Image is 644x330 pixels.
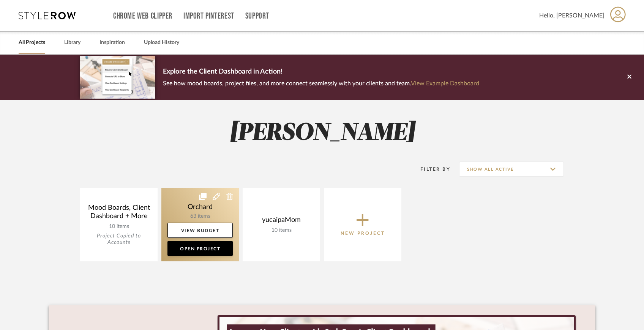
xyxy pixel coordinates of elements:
h2: [PERSON_NAME] [49,119,595,148]
div: 10 items [86,223,152,230]
a: Import Pinterest [183,13,234,19]
a: View Example Dashboard [411,80,479,86]
a: All Projects [19,38,45,48]
div: Mood Boards, Client Dashboard + More [86,204,152,223]
a: Open Project [167,241,233,256]
div: Project Copied to Accounts [86,233,152,246]
a: Inspiration [99,38,125,48]
div: yucaipaMom [249,216,314,227]
span: Hello, [PERSON_NAME] [539,11,605,20]
p: New Project [341,229,385,237]
a: Library [64,38,80,48]
a: Upload History [144,38,179,48]
a: Support [245,13,269,19]
div: Filter By [410,165,450,173]
a: View Budget [167,223,233,238]
div: 10 items [249,227,314,234]
img: d5d033c5-7b12-40c2-a960-1ecee1989c38.png [80,56,155,98]
p: Explore the Client Dashboard in Action! [163,66,479,78]
a: Chrome Web Clipper [113,13,172,19]
p: See how mood boards, project files, and more connect seamlessly with your clients and team. [163,78,479,89]
button: New Project [324,188,401,261]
